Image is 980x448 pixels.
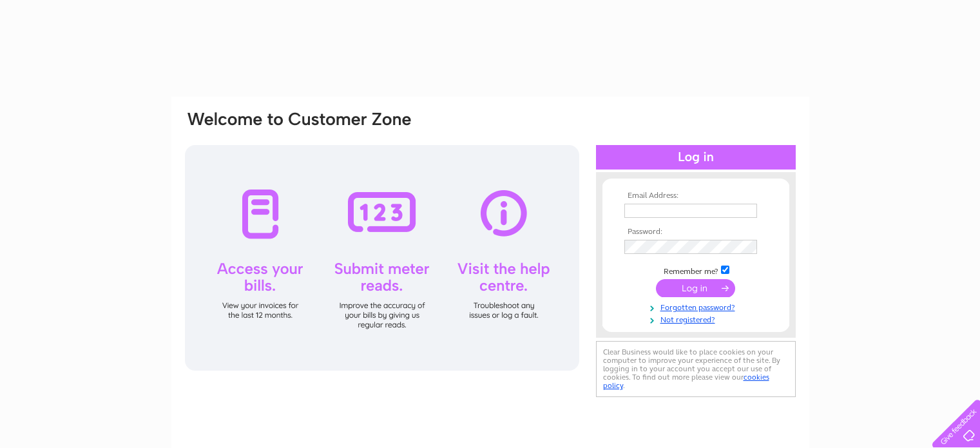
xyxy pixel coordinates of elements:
th: Password: [621,228,771,237]
td: Remember me? [621,264,771,277]
input: Submit [656,279,735,297]
a: cookies policy [603,373,769,390]
div: Clear Business would like to place cookies on your computer to improve your experience of the sit... [596,341,796,397]
a: Not registered? [624,313,771,325]
th: Email Address: [621,191,771,200]
a: Forgotten password? [624,300,771,313]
